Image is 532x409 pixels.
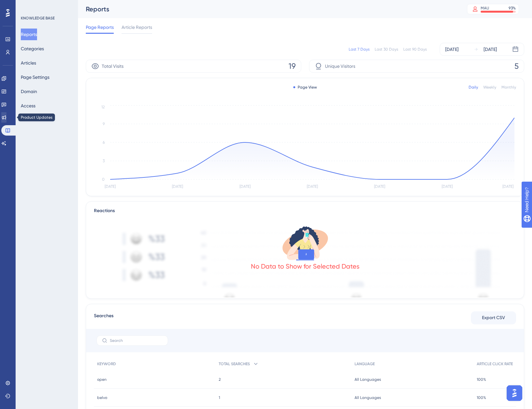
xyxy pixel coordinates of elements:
div: Last 7 Days [349,47,370,52]
span: Export CSV [482,314,505,322]
div: [DATE] [484,45,497,53]
button: Export CSV [471,311,516,324]
span: 1 [219,395,220,400]
span: LANGUAGE [355,361,375,367]
div: Last 90 Days [403,47,427,52]
span: KEYWORD [97,361,116,367]
button: Access [21,100,35,112]
tspan: 3 [103,159,105,163]
span: ARTICLE CLICK RATE [477,361,513,367]
div: Reactions [94,207,516,215]
div: Daily [469,85,478,90]
span: All Languages [355,377,381,382]
span: Unique Visitors [325,62,355,70]
tspan: [DATE] [374,184,385,189]
div: No Data to Show for Selected Dates [251,262,359,271]
span: 100% [477,377,486,382]
span: Article Reports [122,23,152,31]
div: Page View [293,85,317,90]
input: Search [110,338,162,343]
div: [DATE] [445,45,459,53]
span: Searches [94,312,113,324]
button: Domain [21,86,37,97]
span: 2 [219,377,221,382]
tspan: 9 [103,122,105,126]
div: 93 % [509,6,516,11]
iframe: UserGuiding AI Assistant Launcher [505,383,524,403]
span: 100% [477,395,486,400]
div: Reports [86,5,451,14]
tspan: 6 [103,140,105,145]
span: open [97,377,107,382]
button: Articles [21,57,36,69]
tspan: [DATE] [502,184,513,189]
div: KNOWLEDGE BASE [21,16,55,21]
span: TOTAL SEARCHES [219,361,250,367]
div: MAU [481,6,489,11]
button: Page Settings [21,71,49,83]
tspan: [DATE] [307,184,318,189]
tspan: [DATE] [105,184,116,189]
button: Categories [21,43,44,54]
div: Weekly [483,85,496,90]
tspan: [DATE] [172,184,183,189]
span: Total Visits [102,62,123,70]
tspan: 0 [102,177,105,182]
tspan: 12 [101,105,105,109]
span: 19 [289,61,296,71]
tspan: [DATE] [240,184,251,189]
div: Monthly [501,85,516,90]
span: Page Reports [86,23,114,31]
tspan: [DATE] [442,184,453,189]
span: Need Help? [15,2,41,9]
span: 5 [514,61,519,71]
span: belvo [97,395,107,400]
div: Last 30 Days [375,47,398,52]
span: All Languages [355,395,381,400]
button: Reports [21,29,37,40]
